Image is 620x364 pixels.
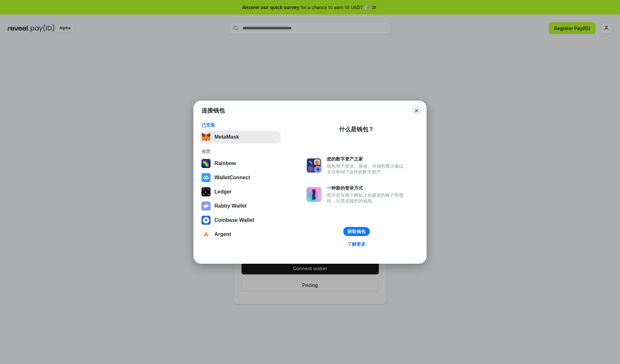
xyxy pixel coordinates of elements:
[201,149,279,154] div: 推荐
[214,217,254,223] div: Coinbase Wallet
[201,230,211,239] img: svg+xml,%3Csvg%20width%3D%2228%22%20height%3D%2228%22%20viewBox%3D%220%200%2028%2028%22%20fill%3D...
[200,171,281,184] button: WalletConnect
[201,122,279,128] div: 已安装
[201,159,211,168] img: svg+xml,%3Csvg%20width%3D%22120%22%20height%3D%22120%22%20viewBox%3D%220%200%20120%20120%22%20fil...
[327,156,407,162] div: 您的数字资产之家
[327,163,407,175] div: 钱包用于发送、接收、存储和显示像以太坊和NFT这样的数字资产。
[201,173,211,182] img: svg+xml,%3Csvg%20width%3D%2228%22%20height%3D%2228%22%20viewBox%3D%220%200%2028%2028%22%20fill%3D...
[201,216,211,225] img: svg+xml,%3Csvg%20width%3D%2228%22%20height%3D%2228%22%20viewBox%3D%220%200%2028%2028%22%20fill%3D...
[200,185,281,198] button: Ledger
[214,161,236,166] div: Rainbow
[306,158,322,173] img: svg+xml,%3Csvg%20xmlns%3D%22http%3A%2F%2Fwww.w3.org%2F2000%2Fsvg%22%20fill%3D%22none%22%20viewBox...
[214,231,231,237] div: Argent
[327,185,407,191] div: 一种新的登录方式
[200,228,281,241] button: Argent
[347,241,366,247] div: 了解更多
[306,187,322,202] img: svg+xml,%3Csvg%20xmlns%3D%22http%3A%2F%2Fwww.w3.org%2F2000%2Fsvg%22%20fill%3D%22none%22%20viewBox...
[200,131,281,143] button: MetaMask
[201,202,211,211] img: svg+xml,%3Csvg%20xmlns%3D%22http%3A%2F%2Fwww.w3.org%2F2000%2Fsvg%22%20fill%3D%22none%22%20viewBox...
[201,107,225,114] h1: 连接钱包
[412,106,421,115] button: Close
[327,192,407,204] div: 而不是在每个网站上创建新的账户和密码，只需连接您的钱包。
[214,203,247,209] div: Rabby Wallet
[201,133,211,142] img: svg+xml,%3Csvg%20fill%3D%22none%22%20height%3D%2233%22%20viewBox%3D%220%200%2035%2033%22%20width%...
[201,187,211,196] img: svg+xml,%3Csvg%20xmlns%3D%22http%3A%2F%2Fwww.w3.org%2F2000%2Fsvg%22%20width%3D%2228%22%20height%3...
[200,214,281,227] button: Coinbase Wallet
[339,125,374,133] div: 什么是钱包？
[200,200,281,212] button: Rabby Wallet
[344,240,369,248] a: 了解更多
[214,189,232,195] div: Ledger
[214,175,250,181] div: WalletConnect
[347,229,366,234] div: 获取钱包
[343,227,370,236] button: 获取钱包
[214,134,239,140] div: MetaMask
[200,157,281,170] button: Rainbow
